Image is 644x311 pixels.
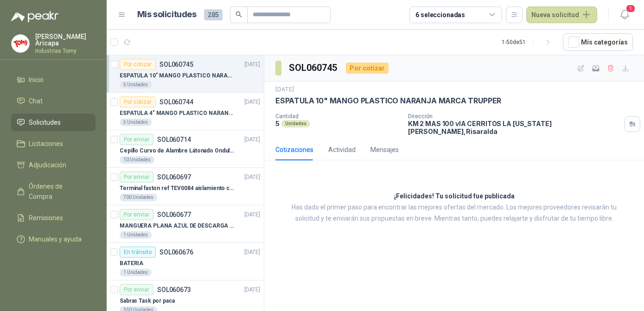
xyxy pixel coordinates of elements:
[107,93,264,130] a: Por cotizarSOL060744[DATE] ESPATULA 4" MANGO PLASTICO NARANJA MARCA TRUPPER5 Unidades
[346,63,389,74] div: Por cotizar
[107,243,264,280] a: En tránsitoSOL060676[DATE] BATERIA1 Unidades
[29,139,63,149] span: Licitaciones
[29,234,82,244] span: Manuales y ayuda
[394,191,515,202] h3: ¡Felicidades! Tu solicitud fue publicada
[29,160,66,170] span: Adjudicación
[35,48,96,54] p: Industrias Tomy
[12,35,29,52] img: Company Logo
[120,209,153,220] div: Por enviar
[120,184,235,193] p: Terminal faston ref TEV0084 aislamiento completo
[244,173,260,182] p: [DATE]
[107,205,264,243] a: Por enviarSOL060677[DATE] MANGUERA PLANA AZUL DE DESCARGA 60 PSI X 20 METROS CON UNION DE 6” MAS ...
[244,135,260,144] p: [DATE]
[563,33,633,51] button: Mís categorías
[502,35,555,50] div: 1 - 50 de 51
[275,120,280,127] p: 5
[35,33,96,46] p: [PERSON_NAME] Aricapa
[107,168,264,205] a: Por enviarSOL060697[DATE] Terminal faston ref TEV0084 aislamiento completo700 Unidades
[157,174,191,180] p: SOL060697
[244,248,260,257] p: [DATE]
[275,96,501,106] p: ESPATULA 10" MANGO PLASTICO NARANJA MARCA TRUPPER
[120,119,152,126] div: 5 Unidades
[11,178,96,205] a: Órdenes de Compra
[120,156,154,164] div: 10 Unidades
[107,130,264,168] a: Por enviarSOL060714[DATE] Cepillo Curvo de Alambre Látonado Ondulado con Mango Truper10 Unidades
[408,120,621,135] p: KM 2 MAS 100 vIA CERRITOS LA [US_STATE] [PERSON_NAME] , Risaralda
[157,286,191,293] p: SOL060673
[616,6,633,23] button: 1
[157,211,191,218] p: SOL060677
[204,9,223,20] span: 285
[159,249,193,255] p: SOL060676
[370,145,399,155] div: Mensajes
[120,171,153,183] div: Por enviar
[120,269,152,276] div: 1 Unidades
[11,71,96,89] a: Inicio
[29,96,43,106] span: Chat
[120,109,235,118] p: ESPATULA 4" MANGO PLASTICO NARANJA MARCA TRUPPER
[29,75,44,85] span: Inicio
[281,120,310,127] div: Unidades
[120,134,153,145] div: Por enviar
[287,202,621,224] p: Has dado el primer paso para encontrar las mejores ofertas del mercado. Los mejores proveedores r...
[157,136,191,143] p: SOL060714
[120,81,152,89] div: 5 Unidades
[120,59,156,70] div: Por cotizar
[289,61,338,75] h3: SOL060745
[120,231,152,239] div: 1 Unidades
[159,61,193,68] p: SOL060745
[415,10,465,20] div: 6 seleccionadas
[244,60,260,69] p: [DATE]
[120,297,175,305] p: Sabras Task por paca
[120,194,157,201] div: 700 Unidades
[120,71,235,80] p: ESPATULA 10" MANGO PLASTICO NARANJA MARCA TRUPPER
[11,92,96,110] a: Chat
[29,213,63,223] span: Remisiones
[120,146,235,155] p: Cepillo Curvo de Alambre Látonado Ondulado con Mango Truper
[11,209,96,227] a: Remisiones
[526,6,597,23] button: Nueva solicitud
[120,259,143,268] p: BATERIA
[107,55,264,93] a: Por cotizarSOL060745[DATE] ESPATULA 10" MANGO PLASTICO NARANJA MARCA TRUPPER5 Unidades
[275,85,294,94] p: [DATE]
[275,113,401,120] p: Cantidad
[244,98,260,107] p: [DATE]
[11,114,96,131] a: Solicitudes
[137,8,197,21] h1: Mis solicitudes
[408,113,621,120] p: Dirección
[29,181,87,202] span: Órdenes de Compra
[244,210,260,219] p: [DATE]
[328,145,356,155] div: Actividad
[11,230,96,248] a: Manuales y ayuda
[159,99,193,105] p: SOL060744
[625,4,636,13] span: 1
[120,222,235,230] p: MANGUERA PLANA AZUL DE DESCARGA 60 PSI X 20 METROS CON UNION DE 6” MAS ABRAZADERAS METALICAS DE 6”
[275,145,313,155] div: Cotizaciones
[11,11,58,22] img: Logo peakr
[244,286,260,294] p: [DATE]
[120,96,156,108] div: Por cotizar
[29,117,61,127] span: Solicitudes
[11,135,96,152] a: Licitaciones
[11,156,96,174] a: Adjudicación
[120,247,156,258] div: En tránsito
[236,11,242,18] span: search
[120,284,153,295] div: Por enviar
